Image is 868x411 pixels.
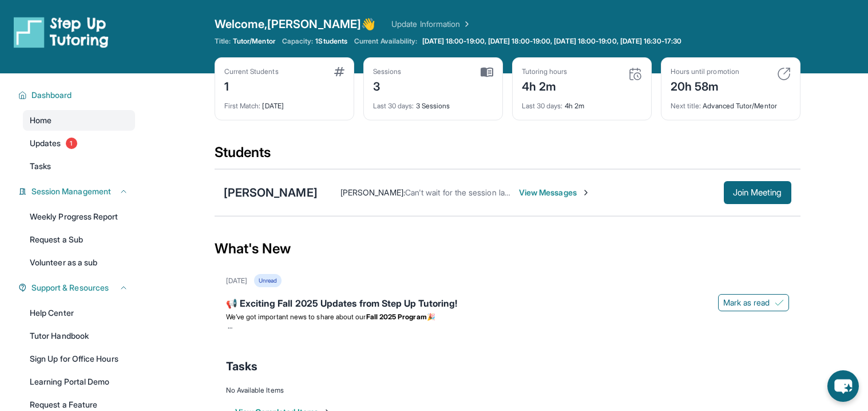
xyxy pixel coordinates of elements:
[226,312,366,321] span: We’ve got important news to share about our
[522,95,642,111] div: 4h 2m
[14,16,109,48] img: logo
[422,37,681,46] span: [DATE] 18:00-19:00, [DATE] 18:00-19:00, [DATE] 18:00-19:00, [DATE] 16:30-17:30
[226,358,257,374] span: Tasks
[334,67,344,76] img: card
[254,274,282,287] div: Unread
[481,67,493,77] img: card
[23,349,135,369] a: Sign Up for Office Hours
[282,37,314,46] span: Capacity:
[522,76,568,95] div: 4h 2m
[224,101,261,110] span: First Match :
[733,189,782,196] span: Join Meeting
[724,181,791,204] button: Join Meeting
[215,224,800,274] div: What's New
[31,89,72,101] span: Dashboard
[777,67,791,81] img: card
[671,101,701,110] span: Next title :
[224,67,279,76] div: Current Students
[519,187,590,198] span: View Messages
[226,296,789,312] div: 📢 Exciting Fall 2025 Updates from Step Up Tutoring!
[460,18,471,30] img: Chevron Right
[671,67,739,76] div: Hours until promotion
[354,37,417,46] span: Current Availability:
[391,18,471,30] a: Update Information
[66,138,77,149] span: 1
[628,67,642,81] img: card
[27,282,128,293] button: Support & Resources
[373,95,493,111] div: 3 Sessions
[373,101,414,110] span: Last 30 days :
[215,16,376,32] span: Welcome, [PERSON_NAME] 👋
[23,206,135,227] a: Weekly Progress Report
[215,143,800,169] div: Students
[23,303,135,323] a: Help Center
[581,188,590,197] img: Chevron-Right
[224,95,344,111] div: [DATE]
[23,156,135,177] a: Tasks
[23,133,135,154] a: Updates1
[31,186,111,197] span: Session Management
[420,37,684,46] a: [DATE] 18:00-19:00, [DATE] 18:00-19:00, [DATE] 18:00-19:00, [DATE] 16:30-17:30
[671,95,791,111] div: Advanced Tutor/Mentor
[405,187,544,197] span: Can't wait for the session later [DATE].
[718,294,789,311] button: Mark as read
[30,115,51,126] span: Home
[224,185,318,201] div: [PERSON_NAME]
[27,186,128,197] button: Session Management
[373,67,402,76] div: Sessions
[366,312,427,321] strong: Fall 2025 Program
[775,298,784,307] img: Mark as read
[827,370,859,402] button: chat-button
[373,76,402,95] div: 3
[23,110,135,131] a: Home
[27,89,128,101] button: Dashboard
[23,371,135,392] a: Learning Portal Demo
[215,37,231,46] span: Title:
[224,76,279,95] div: 1
[315,37,347,46] span: 1 Students
[30,138,61,149] span: Updates
[226,276,247,285] div: [DATE]
[23,229,135,250] a: Request a Sub
[723,297,770,308] span: Mark as read
[522,67,568,76] div: Tutoring hours
[31,282,109,293] span: Support & Resources
[23,252,135,273] a: Volunteer as a sub
[340,187,405,197] span: [PERSON_NAME] :
[427,312,435,321] span: 🎉
[226,386,789,395] div: No Available Items
[671,76,739,95] div: 20h 58m
[522,101,563,110] span: Last 30 days :
[23,326,135,346] a: Tutor Handbook
[233,37,275,46] span: Tutor/Mentor
[30,161,51,172] span: Tasks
